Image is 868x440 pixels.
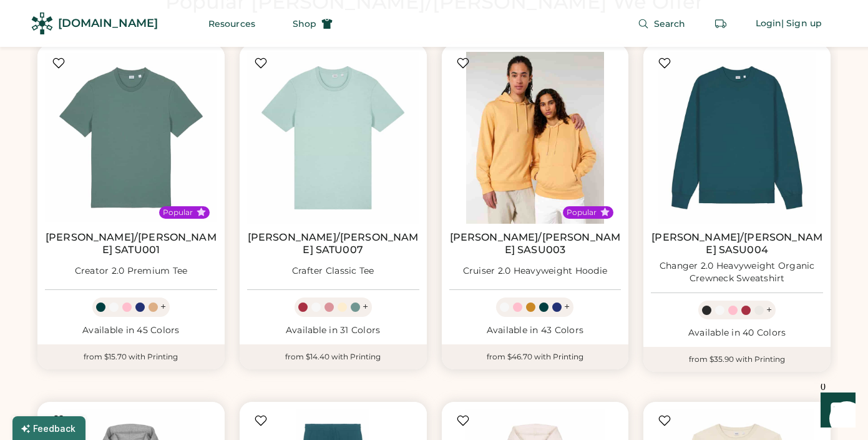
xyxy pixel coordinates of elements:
img: Stanley/Stella SASU003 Cruiser 2.0 Heavyweight Hoodie [449,52,622,224]
div: + [564,300,570,314]
div: | Sign up [781,17,822,30]
div: Changer 2.0 Heavyweight Organic Crewneck Sweatshirt [651,260,823,285]
div: Cruiser 2.0 Heavyweight Hoodie [463,265,608,277]
button: Popular Style [197,207,206,217]
button: Popular Style [600,207,610,217]
a: [PERSON_NAME]/[PERSON_NAME] SASU004 [651,231,823,256]
div: from $46.70 with Printing [442,344,629,369]
div: Popular [567,207,597,217]
div: from $15.70 with Printing [37,344,225,369]
div: Available in 31 Colors [247,324,419,337]
button: Search [623,11,701,36]
div: Available in 40 Colors [651,327,823,339]
img: Rendered Logo - Screens [31,12,53,34]
button: Shop [278,11,348,36]
span: Shop [293,19,316,28]
div: from $35.90 with Printing [643,347,831,372]
a: [PERSON_NAME]/[PERSON_NAME] SASU003 [449,231,622,256]
div: + [160,300,166,314]
div: + [363,300,368,314]
div: Login [756,17,782,30]
div: Popular [163,207,193,217]
div: from $14.40 with Printing [240,344,427,369]
div: Crafter Classic Tee [292,265,374,277]
a: [PERSON_NAME]/[PERSON_NAME] SATU001 [45,231,217,256]
button: Retrieve an order [708,11,733,36]
div: + [766,303,772,317]
div: Available in 45 Colors [45,324,217,337]
div: [DOMAIN_NAME] [58,16,158,31]
a: [PERSON_NAME]/[PERSON_NAME] SATU007 [247,231,419,256]
img: Stanley/Stella SATU001 Creator 2.0 Premium Tee [45,52,217,224]
span: Search [654,19,686,28]
iframe: Front Chat [809,384,862,437]
div: Available in 43 Colors [449,324,622,337]
button: Resources [193,11,270,36]
img: Stanley/Stella SASU004 Changer 2.0 Heavyweight Organic Crewneck Sweatshirt [651,52,823,224]
img: Stanley/Stella SATU007 Crafter Classic Tee [247,52,419,224]
div: Creator 2.0 Premium Tee [75,265,188,277]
